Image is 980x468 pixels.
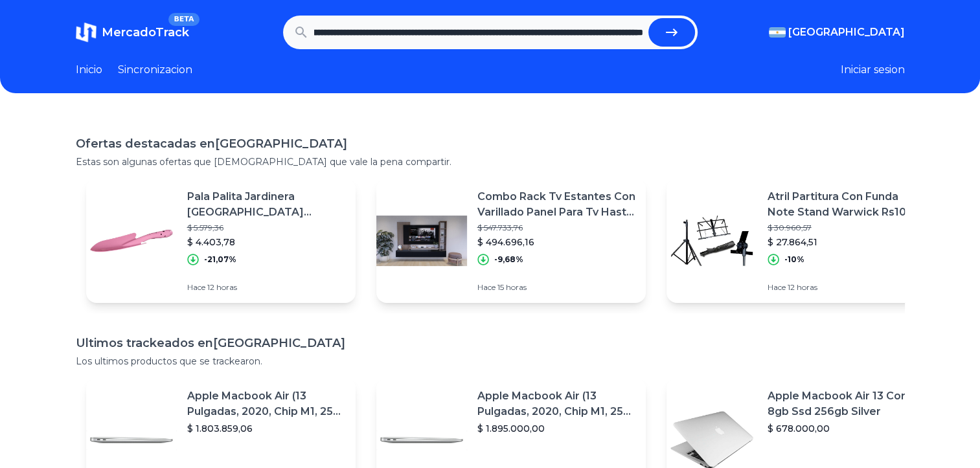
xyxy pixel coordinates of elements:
button: [GEOGRAPHIC_DATA] [769,25,905,40]
p: Hace 15 horas [477,282,635,293]
p: $ 1.803.859,06 [187,422,345,435]
span: MercadoTrack [102,25,189,39]
a: Inicio [76,62,102,78]
p: $ 547.733,76 [477,223,635,233]
span: BETA [168,13,199,26]
a: Featured imageCombo Rack Tv Estantes Con Varillado Panel Para Tv Hasta 55$ 547.733,76$ 494.696,16... [376,179,646,303]
p: Pala Palita Jardinera [GEOGRAPHIC_DATA][PERSON_NAME] [GEOGRAPHIC_DATA] [187,189,345,220]
p: Estas son algunas ofertas que [DEMOGRAPHIC_DATA] que vale la pena compartir. [76,155,905,168]
p: $ 5.579,36 [187,223,345,233]
img: Featured image [86,195,177,286]
a: Sincronizacion [118,62,192,78]
p: Apple Macbook Air 13 Core I5 8gb Ssd 256gb Silver [768,388,926,419]
p: Apple Macbook Air (13 Pulgadas, 2020, Chip M1, 256 Gb De Ssd, 8 Gb De Ram) - Plata [187,388,345,419]
p: $ 27.864,51 [768,236,926,249]
a: Featured imageAtril Partitura Con Funda Note Stand Warwick Rs10010 P$ 30.960,57$ 27.864,51-10%Hac... [667,179,936,303]
p: Atril Partitura Con Funda Note Stand Warwick Rs10010 P [768,189,926,220]
p: Los ultimos productos que se trackearon. [76,355,905,368]
button: Iniciar sesion [841,62,905,78]
p: $ 678.000,00 [768,422,926,435]
img: Featured image [376,195,467,286]
p: $ 4.403,78 [187,236,345,249]
img: MercadoTrack [76,22,97,43]
img: Featured image [667,195,757,286]
h1: Ultimos trackeados en [GEOGRAPHIC_DATA] [76,334,905,352]
p: Hace 12 horas [187,282,345,293]
p: Combo Rack Tv Estantes Con Varillado Panel Para Tv Hasta 55 [477,189,635,220]
p: -9,68% [494,254,523,265]
span: [GEOGRAPHIC_DATA] [788,25,905,40]
p: $ 30.960,57 [768,223,926,233]
img: Argentina [769,27,786,38]
p: $ 494.696,16 [477,236,635,249]
a: MercadoTrackBETA [76,22,189,43]
p: -10% [784,254,804,265]
p: -21,07% [204,254,236,265]
p: Hace 12 horas [768,282,926,293]
a: Featured imagePala Palita Jardinera [GEOGRAPHIC_DATA][PERSON_NAME] [GEOGRAPHIC_DATA]$ 5.579,36$ 4... [86,179,356,303]
h1: Ofertas destacadas en [GEOGRAPHIC_DATA] [76,135,905,153]
p: Apple Macbook Air (13 Pulgadas, 2020, Chip M1, 256 Gb De Ssd, 8 Gb De Ram) - Plata [477,388,635,419]
p: $ 1.895.000,00 [477,422,635,435]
